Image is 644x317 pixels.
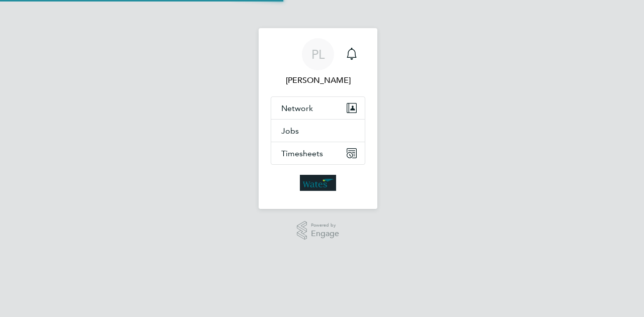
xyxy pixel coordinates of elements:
a: Go to home page [271,175,365,191]
span: Powered by [311,221,339,230]
nav: Main navigation [259,28,377,209]
span: Jobs [281,126,299,136]
span: Network [281,103,313,113]
span: Paul Lupton [271,74,365,86]
button: Jobs [271,120,365,142]
a: PL[PERSON_NAME] [271,38,365,86]
span: Timesheets [281,149,323,158]
button: Network [271,97,365,119]
span: Engage [311,230,339,238]
a: Powered byEngage [297,221,340,240]
img: wates-logo-retina.png [300,175,336,191]
span: PL [311,48,325,61]
button: Timesheets [271,142,365,164]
